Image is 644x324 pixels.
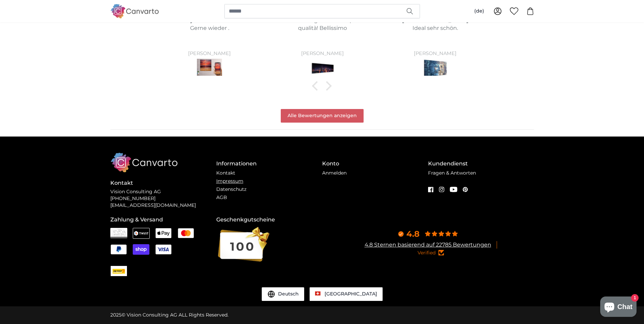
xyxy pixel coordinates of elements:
[281,109,364,123] a: Alle Bewertungen anzeigen
[197,59,222,78] img: Eigenes Foto als Leinwandbild
[387,24,483,32] p: Ideal sehr schön.
[469,5,490,17] button: (de)
[428,170,476,176] a: Fragen & Antworten
[161,24,258,32] p: Gerne wieder .
[598,296,639,319] inbox-online-store-chat: Onlineshop-Chat von Shopify
[274,51,371,56] div: [PERSON_NAME]
[365,241,491,248] a: 4.8 Sternen basierend auf 22785 Bewertungen
[133,228,150,239] img: Twint
[322,229,534,257] a: 4.8 4.8 Sternen basierend auf 22785 BewertungenVerified
[110,312,122,318] span: 2025
[110,228,127,239] img: Rechnung
[310,287,383,301] a: Schweiz [GEOGRAPHIC_DATA]
[216,160,322,168] h4: Informationen
[216,216,322,224] h4: Geschenkgutscheine
[216,170,235,176] a: Kontakt
[110,188,216,209] p: Vision Consulting AG [PHONE_NUMBER] [EMAIL_ADDRESS][DOMAIN_NAME]
[428,160,534,168] h4: Kundendienst
[310,59,335,78] img: Leinwandbild Panorama Die bunten Lichter von Dubai
[322,170,347,176] a: Anmelden
[387,51,483,56] div: [PERSON_NAME]
[423,59,448,78] img: Leinwandbild Buddha Statur
[216,186,246,192] a: Datenschutz
[322,160,428,168] h4: Konto
[325,291,377,297] span: [GEOGRAPHIC_DATA]
[278,291,299,298] span: Deutsch
[216,178,243,184] a: Impressum
[110,179,216,187] h4: Kontakt
[315,291,320,295] img: Schweiz
[216,194,227,200] a: AGB
[110,4,159,18] img: Canvarto
[110,312,228,319] div: © Vision Consulting AG ALL Rights Reserved.
[161,51,258,56] div: [PERSON_NAME]
[262,287,304,301] button: Deutsch
[111,268,127,274] img: CHPOST
[274,17,371,32] p: Foto meravigliosa e stampa di qualità! Bellissimo
[110,216,216,224] h4: Zahlung & Versand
